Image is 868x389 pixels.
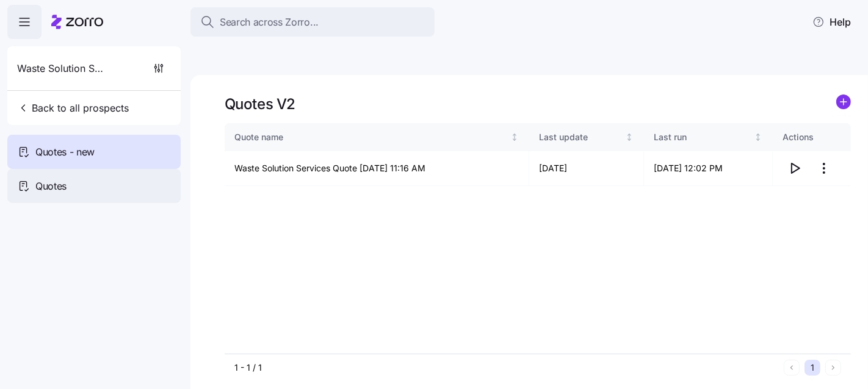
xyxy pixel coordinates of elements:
[220,15,319,30] span: Search across Zorro...
[812,15,851,29] span: Help
[644,123,773,151] th: Last runNot sorted
[7,135,181,169] a: Quotes - new
[825,360,841,376] button: Next page
[784,360,800,376] button: Previous page
[35,145,95,160] span: Quotes - new
[7,169,181,203] a: Quotes
[539,130,623,144] div: Last update
[805,360,820,376] button: 1
[783,130,841,144] div: Actions
[17,101,129,115] span: Back to all prospects
[225,95,295,113] h1: Quotes V2
[225,123,529,151] th: Quote nameNot sorted
[234,362,779,374] div: 1 - 1 / 1
[836,95,851,109] svg: add icon
[654,130,751,144] div: Last run
[625,133,634,141] div: Not sorted
[225,151,529,186] td: Waste Solution Services Quote [DATE] 11:16 AM
[529,151,644,186] td: [DATE]
[510,133,519,141] div: Not sorted
[529,123,644,151] th: Last updateNot sorted
[190,7,435,37] button: Search across Zorro...
[12,96,134,120] button: Back to all prospects
[35,179,67,194] span: Quotes
[234,130,508,144] div: Quote name
[836,95,851,113] a: add icon
[803,10,861,34] button: Help
[644,151,773,186] td: [DATE] 12:02 PM
[754,133,762,141] div: Not sorted
[17,61,105,76] span: Waste Solution Services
